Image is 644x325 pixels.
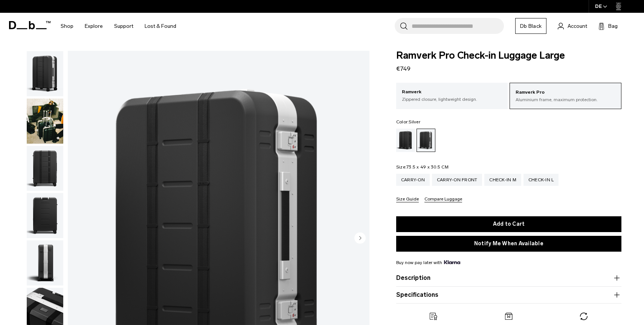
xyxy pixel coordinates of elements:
[396,83,508,108] a: Ramverk Zippered closure, lightweight design.
[568,22,587,30] span: Account
[396,216,621,232] button: Add to Cart
[26,193,64,238] button: Ramverk Pro Check-in Luggage Large Silver
[608,22,618,30] span: Bag
[27,99,63,144] img: Ramverk Pro Check-in Luggage Large Silver
[396,290,621,299] button: Specifications
[516,89,615,96] p: Ramverk Pro
[85,13,103,39] a: Explore
[396,174,430,186] a: Carry-on
[26,240,64,286] button: Ramverk Pro Check-in Luggage Large Silver
[409,119,420,125] span: Silver
[444,260,460,264] img: {"height" => 20, "alt" => "Klarna"}
[396,65,411,72] span: €749
[26,51,64,97] button: Ramverk Pro Check-in Luggage Large Silver
[484,174,521,186] a: Check-in M
[402,96,502,103] p: Zippered closure, lightweight design.
[396,259,460,266] span: Buy now pay later with
[396,273,621,282] button: Description
[26,146,64,191] button: Ramverk Pro Check-in Luggage Large Silver
[396,120,420,124] legend: Color:
[145,13,176,39] a: Lost & Found
[396,197,419,202] button: Size Guide
[55,13,182,39] nav: Main Navigation
[417,129,435,152] a: Silver
[523,174,559,186] a: Check-in L
[27,193,63,238] img: Ramverk Pro Check-in Luggage Large Silver
[396,129,415,152] a: Black Out
[558,21,587,30] a: Account
[26,98,64,144] button: Ramverk Pro Check-in Luggage Large Silver
[406,164,449,170] span: 73.5 x 49 x 30.5 CM
[396,236,621,252] button: Notify Me When Available
[61,13,73,39] a: Shop
[432,174,482,186] a: Carry-on Front
[598,21,618,30] button: Bag
[402,88,502,96] p: Ramverk
[396,51,621,61] span: Ramverk Pro Check-in Luggage Large
[516,96,615,103] p: Aluminium frame, maximum protection.
[515,18,546,34] a: Db Black
[396,165,449,169] legend: Size:
[27,146,63,191] img: Ramverk Pro Check-in Luggage Large Silver
[27,51,63,96] img: Ramverk Pro Check-in Luggage Large Silver
[27,240,63,286] img: Ramverk Pro Check-in Luggage Large Silver
[114,13,133,39] a: Support
[424,197,462,202] button: Compare Luggage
